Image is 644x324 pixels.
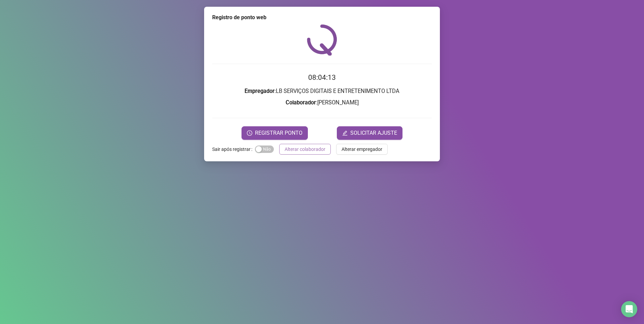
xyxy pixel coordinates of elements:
button: Alterar empregador [336,144,388,155]
div: Open Intercom Messenger [621,301,637,317]
time: 08:04:13 [308,73,336,82]
button: Alterar colaborador [279,144,331,155]
h3: : [PERSON_NAME] [212,98,432,107]
span: SOLICITAR AJUSTE [350,129,397,137]
button: editSOLICITAR AJUSTE [337,126,402,140]
strong: Colaborador [286,99,316,106]
strong: Empregador [245,88,275,94]
label: Sair após registrar [212,144,255,155]
span: Alterar colaborador [285,145,325,153]
span: Alterar empregador [342,145,382,153]
h3: : LB SERVIÇOS DIGITAIS E ENTRETENIMENTO LTDA [212,87,432,96]
span: clock-circle [247,130,252,136]
button: REGISTRAR PONTO [241,126,308,140]
span: REGISTRAR PONTO [255,129,302,137]
img: QRPoint [307,24,337,56]
span: edit [342,130,348,136]
div: Registro de ponto web [212,13,432,22]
